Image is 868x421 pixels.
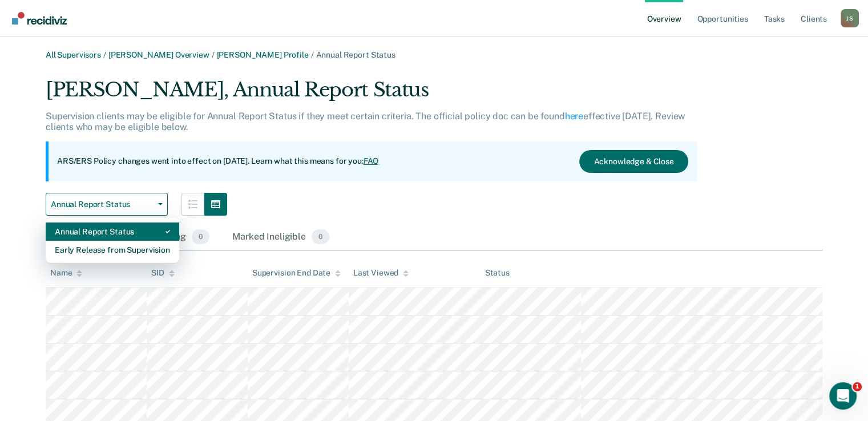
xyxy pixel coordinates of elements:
[312,229,329,244] span: 0
[108,50,209,59] a: [PERSON_NAME] Overview
[485,268,510,278] div: Status
[230,225,332,250] div: Marked Ineligible0
[55,241,170,259] div: Early Release from Supervision
[252,268,341,278] div: Supervision End Date
[209,50,217,59] span: /
[51,200,154,209] span: Annual Report Status
[46,111,685,132] p: Supervision clients may be eligible for Annual Report Status if they meet certain criteria. The o...
[101,50,108,59] span: /
[46,50,101,59] a: All Supervisors
[316,50,395,59] span: Annual Report Status
[364,156,380,165] a: FAQ
[853,382,862,391] span: 1
[217,50,309,59] a: [PERSON_NAME] Profile
[46,78,697,111] div: [PERSON_NAME], Annual Report Status
[151,268,175,278] div: SID
[309,50,316,59] span: /
[150,225,212,250] div: Pending0
[841,9,859,27] button: Profile dropdown button
[192,229,209,244] span: 0
[565,111,583,122] a: here
[46,193,168,216] button: Annual Report Status
[353,268,409,278] div: Last Viewed
[829,382,857,410] iframe: Intercom live chat
[12,12,67,25] img: Recidiviz
[579,150,688,173] button: Acknowledge & Close
[57,156,379,167] p: ARS/ERS Policy changes went into effect on [DATE]. Learn what this means for you:
[50,268,82,278] div: Name
[55,222,170,241] div: Annual Report Status
[841,9,859,27] div: J S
